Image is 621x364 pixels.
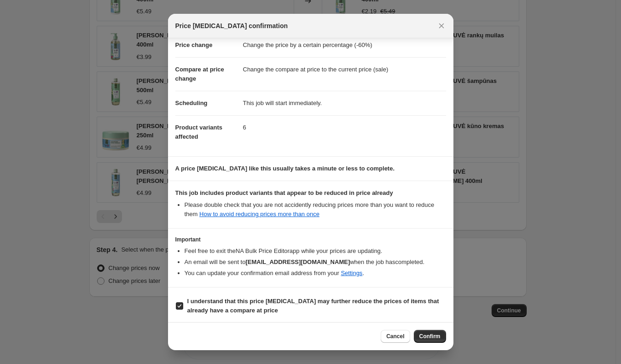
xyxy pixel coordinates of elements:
[175,41,213,48] span: Price change
[341,270,362,276] a: Settings
[243,33,446,57] dd: Change the price by a certain percentage (-60%)
[386,333,404,340] span: Cancel
[419,333,441,340] span: Confirm
[435,19,448,32] button: Close
[175,236,446,243] h3: Important
[245,258,350,265] b: [EMAIL_ADDRESS][DOMAIN_NAME]
[414,330,446,343] button: Confirm
[175,124,223,140] span: Product variants affected
[175,189,393,196] b: This job includes product variants that appear to be reduced in price already
[175,100,208,106] span: Scheduling
[175,21,288,30] span: Price [MEDICAL_DATA] confirmation
[243,115,446,140] dd: 6
[381,330,410,343] button: Cancel
[185,258,446,267] li: An email will be sent to when the job has completed .
[175,165,395,172] b: A price [MEDICAL_DATA] like this usually takes a minute or less to complete.
[185,247,446,256] li: Feel free to exit the NA Bulk Price Editor app while your prices are updating.
[185,269,446,278] li: You can update your confirmation email address from your .
[243,91,446,115] dd: This job will start immediately.
[185,200,446,219] li: Please double check that you are not accidently reducing prices more than you want to reduce them
[175,66,224,82] span: Compare at price change
[199,211,319,217] a: How to avoid reducing prices more than once
[243,57,446,82] dd: Change the compare at price to the current price (sale)
[187,298,439,314] b: I understand that this price [MEDICAL_DATA] may further reduce the prices of items that already h...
